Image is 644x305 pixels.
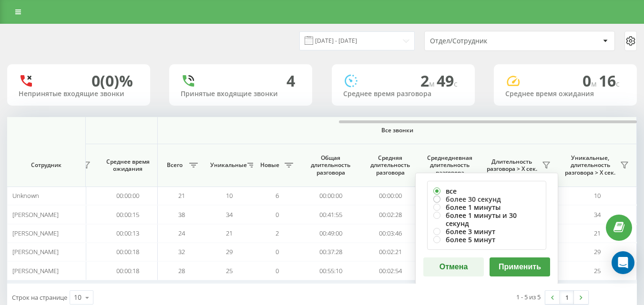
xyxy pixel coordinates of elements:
span: 10 [226,191,233,200]
div: 1 - 5 из 5 [516,292,541,302]
div: 4 [286,72,295,90]
span: Все звонки [186,127,608,134]
label: более 5 минут [433,236,540,244]
span: 25 [594,266,601,275]
span: 24 [178,229,185,237]
td: 00:02:28 [360,205,420,224]
span: 21 [594,229,601,237]
span: [PERSON_NAME] [12,266,59,275]
span: 49 [437,70,458,91]
span: 2 [276,229,279,237]
span: Строк на странице [12,293,67,302]
td: 00:00:15 [98,205,158,224]
div: Open Intercom Messenger [612,251,634,274]
td: 00:37:28 [301,243,360,261]
span: Среднее время ожидания [105,158,150,173]
span: Общая длительность разговора [308,154,353,177]
span: Сотрудник [15,161,77,169]
td: 00:00:18 [98,261,158,280]
td: 00:00:13 [98,224,158,243]
td: 00:03:46 [360,224,420,243]
span: Длительность разговора > Х сек. [484,158,539,173]
span: 6 [276,191,279,200]
span: Средняя длительность разговора [368,154,413,177]
div: Принятые входящие звонки [181,90,301,98]
span: м [591,79,599,89]
span: 21 [226,229,233,237]
span: 0 [276,247,279,256]
span: Среднедневная длительность разговора [427,154,472,177]
label: все [433,187,540,195]
span: [PERSON_NAME] [12,210,59,219]
span: 10 [594,191,601,200]
td: 00:55:10 [301,261,360,280]
span: 34 [594,210,601,219]
span: 34 [226,210,233,219]
span: Уникальные [210,161,245,169]
span: 0 [276,210,279,219]
span: Unknown [12,191,39,200]
span: 0 [276,266,279,275]
td: 00:00:00 [301,187,360,205]
a: 1 [560,291,574,304]
label: более 3 минут [433,227,540,236]
span: c [454,79,458,89]
td: 00:41:55 [301,205,360,224]
span: [PERSON_NAME] [12,229,59,237]
div: Среднее время разговора [343,90,463,98]
span: 16 [599,70,620,91]
button: Отмена [423,257,484,276]
span: [PERSON_NAME] [12,247,59,256]
button: Применить [490,257,550,276]
span: 2 [420,70,437,91]
div: Отдел/Сотрудник [430,37,544,45]
span: 29 [594,247,601,256]
span: 32 [178,247,185,256]
span: 25 [226,266,233,275]
label: более 1 минуты [433,203,540,211]
div: Непринятые входящие звонки [19,90,139,98]
span: 28 [178,266,185,275]
td: 00:00:00 [98,187,158,205]
span: Всего [163,161,186,169]
td: 00:00:18 [98,243,158,261]
td: 00:02:54 [360,261,420,280]
td: 00:00:00 [360,187,420,205]
label: более 30 секунд [433,195,540,203]
label: более 1 минуты и 30 секунд [433,211,540,227]
span: 29 [226,247,233,256]
div: 10 [74,293,82,302]
span: м [429,79,437,89]
span: Уникальные, длительность разговора > Х сек. [563,154,617,177]
span: Новые [258,161,282,169]
span: 0 [583,70,599,91]
span: 38 [178,210,185,219]
td: 00:02:21 [360,243,420,261]
span: 21 [178,191,185,200]
td: 00:49:00 [301,224,360,243]
div: Среднее время ожидания [505,90,625,98]
div: 0 (0)% [92,72,133,90]
span: c [616,79,620,89]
